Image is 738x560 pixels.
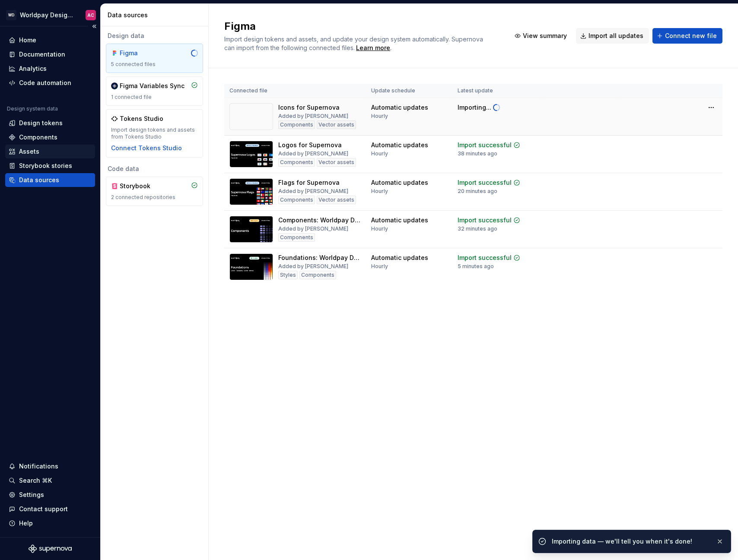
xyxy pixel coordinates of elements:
[278,271,298,279] div: Styles
[19,79,71,87] div: Code automation
[2,6,99,24] button: WDWorldpay Design SystemAC
[5,47,95,61] a: Documentation
[29,544,72,553] svg: Supernova Logo
[224,19,500,33] h2: Figma
[278,178,340,187] div: Flags for Supernova
[452,84,542,98] th: Latest update
[458,216,512,225] div: Import successful
[19,462,58,471] div: Notifications
[278,103,340,112] div: Icons for Supernova
[371,263,388,270] div: Hourly
[87,12,94,19] div: AC
[458,178,512,187] div: Import successful
[278,233,315,242] div: Components
[317,196,356,204] div: Vector assets
[371,225,388,232] div: Hourly
[317,158,356,167] div: Vector assets
[458,225,497,232] div: 32 minutes ago
[371,216,428,225] div: Automatic updates
[5,145,95,158] a: Assets
[5,159,95,173] a: Storybook stories
[7,105,58,112] div: Design system data
[355,45,391,51] span: .
[299,271,336,279] div: Components
[19,147,39,156] div: Assets
[510,28,573,44] button: View summary
[19,119,63,127] div: Design tokens
[371,253,428,262] div: Automatic updates
[111,94,198,101] div: 1 connected file
[106,177,203,206] a: Storybook2 connected repositories
[278,263,348,270] div: Added by [PERSON_NAME]
[458,141,512,149] div: Import successful
[5,76,95,90] a: Code automation
[278,158,315,167] div: Components
[278,120,315,129] div: Components
[20,11,75,19] div: Worldpay Design System
[19,505,68,513] div: Contact support
[19,176,59,184] div: Data sources
[6,10,16,20] div: WD
[458,263,494,270] div: 5 minutes ago
[278,188,348,195] div: Added by [PERSON_NAME]
[523,32,567,40] span: View summary
[5,130,95,144] a: Components
[224,35,485,51] span: Import design tokens and assets, and update your design system automatically. Supernova can impor...
[552,537,709,546] div: Importing data — we'll tell you when it's done!
[278,150,348,157] div: Added by [PERSON_NAME]
[5,516,95,530] button: Help
[5,62,95,76] a: Analytics
[278,113,348,120] div: Added by [PERSON_NAME]
[111,127,198,140] div: Import design tokens and assets from Tokens Studio
[19,64,47,73] div: Analytics
[19,490,44,499] div: Settings
[111,194,198,201] div: 2 connected repositories
[356,44,390,52] a: Learn more
[5,502,95,516] button: Contact support
[108,11,205,19] div: Data sources
[111,61,198,68] div: 5 connected files
[19,133,57,142] div: Components
[106,165,203,173] div: Code data
[317,120,356,129] div: Vector assets
[106,76,203,106] a: Figma Variables Sync1 connected file
[106,44,203,73] a: Figma5 connected files
[106,109,203,158] a: Tokens StudioImport design tokens and assets from Tokens StudioConnect Tokens Studio
[652,28,722,44] button: Connect new file
[371,188,388,195] div: Hourly
[5,474,95,487] button: Search ⌘K
[458,150,497,157] div: 38 minutes ago
[5,116,95,130] a: Design tokens
[5,33,95,47] a: Home
[120,82,184,90] div: Figma Variables Sync
[19,50,65,59] div: Documentation
[5,488,95,502] a: Settings
[19,519,33,528] div: Help
[278,253,361,262] div: Foundations: Worldpay Design System
[278,141,342,149] div: Logos for Supernova
[120,49,161,57] div: Figma
[576,28,649,44] button: Import all updates
[458,188,497,195] div: 20 minutes ago
[19,476,52,485] div: Search ⌘K
[5,459,95,473] button: Notifications
[371,103,428,112] div: Automatic updates
[458,253,512,262] div: Import successful
[371,141,428,149] div: Automatic updates
[278,216,361,225] div: Components: Worldpay Design System
[278,196,315,204] div: Components
[88,20,100,32] button: Collapse sidebar
[5,173,95,187] a: Data sources
[371,150,388,157] div: Hourly
[371,178,428,187] div: Automatic updates
[111,144,182,152] button: Connect Tokens Studio
[120,182,161,190] div: Storybook
[371,113,388,120] div: Hourly
[665,32,717,40] span: Connect new file
[19,36,36,44] div: Home
[458,103,491,112] div: Importing...
[588,32,643,40] span: Import all updates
